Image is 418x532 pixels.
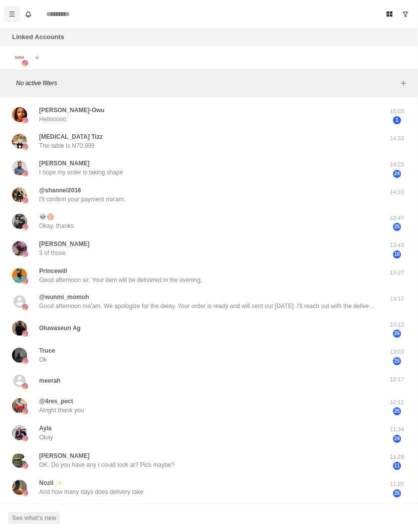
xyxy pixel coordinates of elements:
[22,224,28,230] img: picture
[384,348,409,356] p: 13:03
[39,186,81,195] p: @shannel2016
[384,134,409,143] p: 14:23
[39,293,89,302] p: @wunmi_momoh
[12,348,27,363] img: picture
[12,50,27,65] img: picture
[393,250,401,258] span: 10
[20,6,36,22] button: Notifications
[22,463,28,469] img: picture
[39,346,55,355] p: Truce
[384,453,409,461] p: 11:29
[384,425,409,434] p: 11:34
[8,512,60,524] button: See what's new
[384,214,409,222] p: 13:47
[12,453,27,468] img: picture
[12,480,27,495] img: picture
[39,159,90,168] p: [PERSON_NAME]
[12,241,27,256] img: picture
[397,6,413,22] button: Show unread conversations
[39,324,81,333] p: Oluwaseun Ag
[12,425,27,440] img: picture
[39,195,125,204] p: I'll confirm your payment ma'am.
[393,462,401,470] span: 11
[384,375,409,384] p: 12:17
[384,241,409,249] p: 13:43
[393,330,401,338] span: 26
[39,487,143,496] p: And how many days does delivery take
[22,358,28,364] img: picture
[39,267,67,276] p: Princewill
[22,117,28,123] img: picture
[39,132,103,141] p: [MEDICAL_DATA] Tizz
[39,424,52,433] p: Ayla
[384,480,409,488] p: 11:25
[22,435,28,441] img: picture
[39,451,90,460] p: [PERSON_NAME]
[39,433,53,442] p: Okay
[39,397,73,406] p: @4res_pect
[384,269,409,277] p: 13:27
[397,77,409,89] button: Add filters
[384,160,409,169] p: 14:23
[12,107,27,122] img: picture
[381,6,397,22] button: Board View
[39,115,66,124] p: Hellooooo
[393,116,401,124] span: 1
[39,376,61,385] p: meerah
[22,331,28,337] img: picture
[12,398,27,413] img: picture
[22,170,28,176] img: picture
[22,490,28,496] img: picture
[39,276,202,285] p: Good afternoon sir, Your item will be delivered in the evening.
[22,304,28,310] img: picture
[22,408,28,414] img: picture
[39,406,84,415] p: Alright thank you
[12,268,27,283] img: picture
[12,160,27,175] img: picture
[39,212,54,221] p: 👽♉
[39,460,174,469] p: OK. Do you have any I could look at? Pics maybe?
[393,435,401,443] span: 24
[384,188,409,196] p: 14:10
[22,251,28,257] img: picture
[39,355,47,364] p: Ok
[39,239,90,248] p: [PERSON_NAME]
[39,168,123,177] p: I hope my order is taking shape
[39,141,95,150] p: The table is N70,999
[393,170,401,178] span: 24
[39,221,74,230] p: Okay, thanks
[39,248,66,257] p: 3 of those
[393,357,401,365] span: 25
[22,383,28,389] img: picture
[384,295,409,303] p: 13:17
[22,60,28,66] img: picture
[39,478,63,487] p: Nozil ✨
[22,278,28,284] img: picture
[39,106,105,115] p: [PERSON_NAME]-Owu
[384,321,409,329] p: 13:12
[4,6,20,22] button: Menu
[31,52,43,64] button: Add account
[16,79,397,88] p: No active filters
[393,407,401,415] span: 25
[12,187,27,202] img: picture
[393,489,401,497] span: 25
[22,197,28,203] img: picture
[12,32,64,42] p: Linked Accounts
[12,321,27,336] img: picture
[384,398,409,407] p: 12:12
[12,134,27,149] img: picture
[12,214,27,229] img: picture
[22,144,28,150] img: picture
[39,302,377,311] p: Good afternoon ma'am, We apologize for the delay. Your order is ready and will sent out [DATE]. I...
[384,107,409,116] p: 15:03
[393,223,401,231] span: 25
